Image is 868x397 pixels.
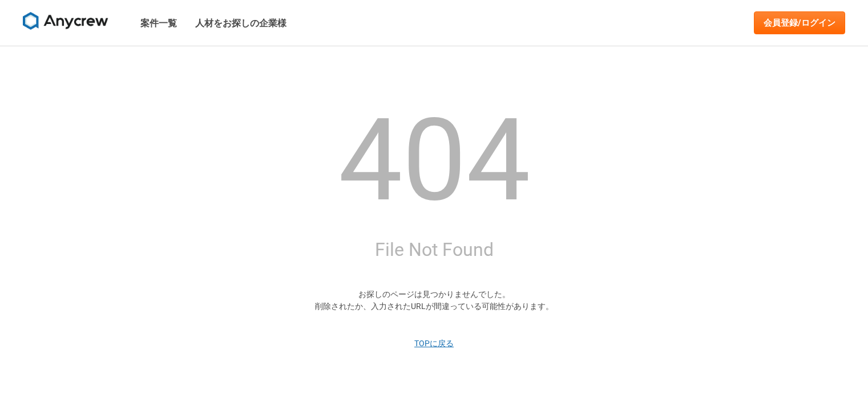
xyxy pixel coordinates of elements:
h2: File Not Found [375,236,494,263]
img: 8DqYSo04kwAAAAASUVORK5CYII= [23,12,108,30]
h1: 404 [338,103,530,218]
p: お探しのページは見つかりませんでした。 削除されたか、入力されたURLが間違っている可能性があります。 [315,288,554,312]
a: 会員登録/ログイン [754,11,845,34]
a: TOPに戻る [414,338,454,350]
